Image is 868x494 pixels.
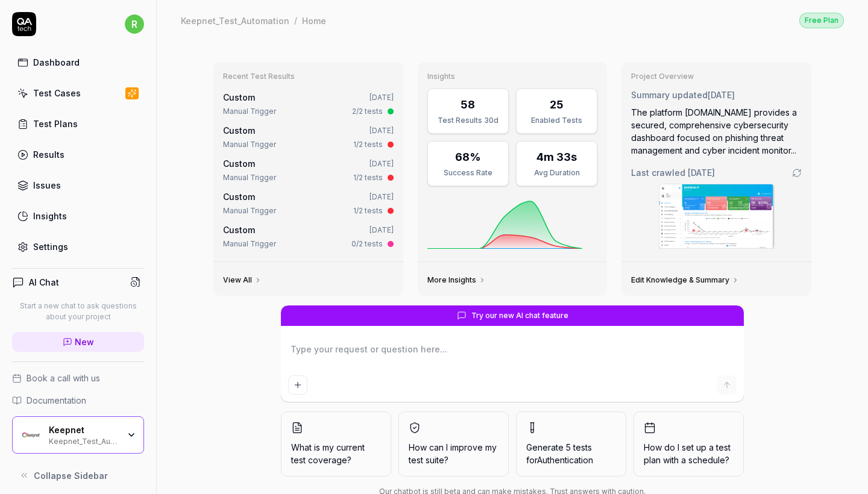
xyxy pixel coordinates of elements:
[524,115,590,126] div: Enabled Tests
[370,192,394,201] time: [DATE]
[353,205,383,216] div: 1/2 tests
[526,442,593,465] span: Generate 5 tests for Authentication
[223,106,276,117] div: Manual Trigger
[288,375,307,395] button: Add attachment
[12,463,144,487] button: Collapse Sidebar
[223,192,255,202] span: Custom
[33,210,67,222] div: Insights
[294,14,297,27] div: /
[33,117,78,130] div: Test Plans
[223,139,276,150] div: Manual Trigger
[291,441,381,466] span: What is my current test coverage?
[12,332,144,352] a: New
[12,394,144,407] a: Documentation
[792,168,802,178] a: Go to crawling settings
[351,239,383,249] div: 0/2 tests
[223,205,276,216] div: Manual Trigger
[631,106,802,157] div: The platform [DOMAIN_NAME] provides a secured, comprehensive cybersecurity dashboard focused on p...
[708,90,735,100] time: [DATE]
[49,436,119,445] div: Keepnet_Test_Automation
[125,12,144,36] button: r
[353,172,383,183] div: 1/2 tests
[223,72,394,81] h3: Recent Test Results
[223,125,255,136] span: Custom
[223,239,276,249] div: Manual Trigger
[302,14,326,27] div: Home
[631,275,739,285] a: Edit Knowledge & Summary
[644,441,734,466] span: How do I set up a test plan with a schedule?
[125,14,144,34] span: r
[435,115,501,126] div: Test Results 30d
[33,179,61,192] div: Issues
[409,441,498,466] span: How can I improve my test suite?
[370,159,394,168] time: [DATE]
[223,225,255,235] span: Custom
[12,174,144,197] a: Issues
[12,301,144,322] p: Start a new chat to ask questions about your project
[352,106,383,117] div: 2/2 tests
[12,204,144,228] a: Insights
[631,90,708,100] span: Summary updated
[634,411,744,477] button: How do I set up a test plan with a schedule?
[33,56,80,69] div: Dashboard
[221,122,396,152] a: Custom[DATE]Manual Trigger1/2 tests
[524,167,590,178] div: Avg Duration
[221,89,396,119] a: Custom[DATE]Manual Trigger2/2 tests
[223,275,262,285] a: View All
[427,275,486,285] a: More Insights
[435,167,501,178] div: Success Rate
[353,139,383,150] div: 1/2 tests
[370,225,394,234] time: [DATE]
[461,96,475,113] div: 58
[49,425,119,436] div: Keepnet
[370,93,394,102] time: [DATE]
[631,72,802,81] h3: Project Overview
[27,372,100,384] span: Book a call with us
[688,167,715,178] time: [DATE]
[281,411,391,477] button: What is my current test coverage?
[221,221,396,252] a: Custom[DATE]Manual Trigger0/2 tests
[631,166,715,179] span: Last crawled
[181,14,289,27] div: Keepnet_Test_Automation
[550,96,564,113] div: 25
[12,235,144,258] a: Settings
[29,276,59,289] h4: AI Chat
[221,188,396,219] a: Custom[DATE]Manual Trigger1/2 tests
[33,240,68,253] div: Settings
[75,336,94,348] span: New
[12,81,144,105] a: Test Cases
[536,149,577,165] div: 4m 33s
[12,143,144,166] a: Results
[27,394,86,407] span: Documentation
[223,92,255,102] span: Custom
[12,51,144,74] a: Dashboard
[799,12,844,28] a: Free Plan
[34,469,108,482] span: Collapse Sidebar
[398,411,509,477] button: How can I improve my test suite?
[659,184,774,248] img: Screenshot
[33,148,64,161] div: Results
[12,112,144,136] a: Test Plans
[516,411,626,477] button: Generate 5 tests forAuthentication
[12,416,144,454] button: Keepnet LogoKeepnetKeepnet_Test_Automation
[12,372,144,384] a: Book a call with us
[223,158,255,169] span: Custom
[427,72,598,81] h3: Insights
[221,155,396,186] a: Custom[DATE]Manual Trigger1/2 tests
[33,87,81,99] div: Test Cases
[20,424,42,446] img: Keepnet Logo
[223,172,276,183] div: Manual Trigger
[455,149,481,165] div: 68%
[370,126,394,135] time: [DATE]
[471,310,568,321] span: Try our new AI chat feature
